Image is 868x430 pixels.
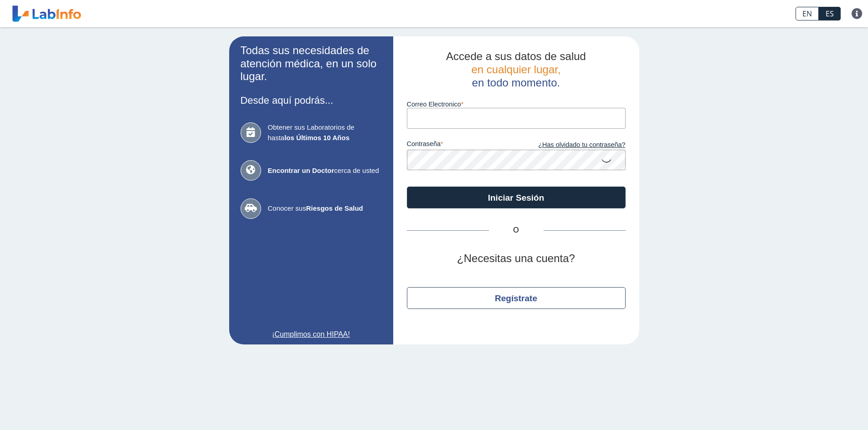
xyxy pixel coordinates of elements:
[284,134,349,142] b: los Últimos 10 Años
[268,203,382,214] span: Conocer sus
[268,167,334,174] b: Encontrar un Doctor
[471,63,560,76] span: en cualquier lugar,
[268,166,382,176] span: cerca de usted
[407,252,626,265] h2: ¿Necesitas una cuenta?
[241,95,382,106] h3: Desde aquí podrás...
[407,287,626,309] button: Regístrate
[407,140,516,150] label: contraseña
[446,50,586,62] span: Accede a sus datos de salud
[241,44,382,83] h2: Todas sus necesidades de atención médica, en un solo lugar.
[407,187,626,208] button: Iniciar Sesión
[796,7,819,20] a: EN
[241,329,382,340] a: ¡Cumplimos con HIPAA!
[268,122,382,143] span: Obtener sus Laboratorios de hasta
[472,76,560,89] span: en todo momento.
[489,225,544,236] span: O
[306,204,363,212] b: Riesgos de Salud
[787,395,858,420] iframe: Help widget launcher
[407,101,626,108] label: Correo Electronico
[819,7,841,20] a: ES
[516,140,626,150] a: ¿Has olvidado tu contraseña?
